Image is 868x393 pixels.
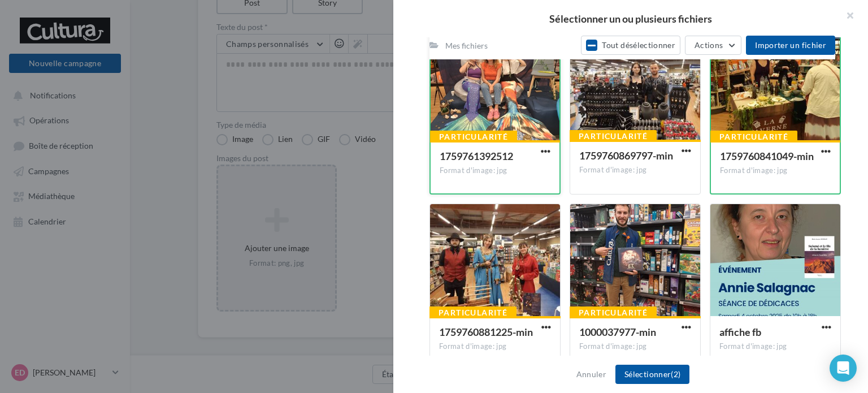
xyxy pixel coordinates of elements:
div: Particularité [430,131,517,143]
span: Importer un fichier [755,40,826,50]
div: Particularité [710,131,797,143]
div: Particularité [570,306,657,319]
div: Open Intercom Messenger [830,355,857,382]
span: (2) [671,369,680,379]
span: 1000037977-min [579,326,656,338]
div: Format d'image: jpg [719,342,831,352]
span: 1759760841049-min [720,150,814,162]
div: Format d'image: jpg [579,342,691,352]
div: Mes fichiers [445,40,488,51]
span: 1759760869797-min [579,149,673,162]
div: Format d'image: jpg [579,165,691,175]
div: Format d'image: jpg [440,166,550,176]
button: Annuler [572,368,611,381]
button: Sélectionner(2) [615,365,689,384]
span: 1759761392512 [440,150,513,162]
button: Tout désélectionner [581,36,680,55]
button: Actions [685,36,741,55]
span: 1759760881225-min [439,326,533,338]
span: Actions [695,40,723,50]
button: Importer un fichier [746,36,835,55]
span: affiche fb [719,326,761,338]
div: Particularité [570,130,657,142]
div: Format d'image: jpg [720,166,831,176]
div: Format d'image: jpg [439,342,551,352]
div: Particularité [429,306,517,319]
h2: Sélectionner un ou plusieurs fichiers [411,14,850,24]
